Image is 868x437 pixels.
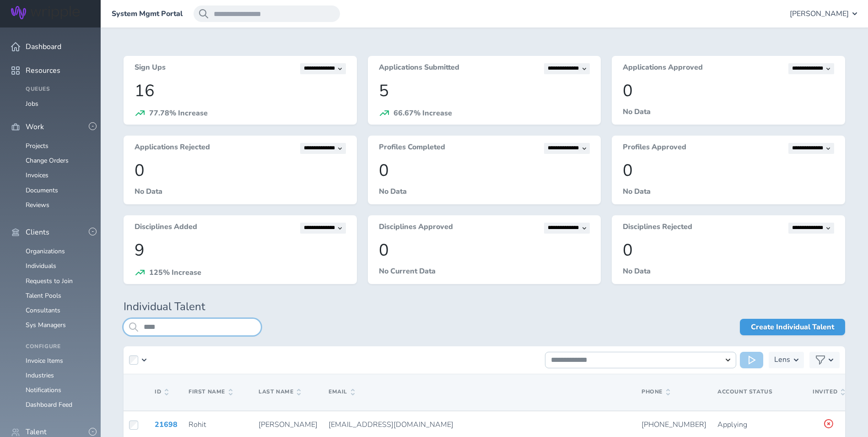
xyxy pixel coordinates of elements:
span: No Data [623,186,651,197]
span: Account Status [717,388,772,395]
span: 77.78% Increase [149,108,208,118]
p: 0 [379,241,590,260]
span: ID [155,389,168,395]
p: 5 [379,82,590,100]
a: 21698 [155,420,178,430]
h3: Profiles Completed [379,143,445,154]
p: 9 [135,241,346,260]
a: Invoice Items [26,356,63,365]
a: Requests to Join [26,277,73,285]
span: No Data [135,186,162,197]
p: 0 [135,161,346,180]
h3: Applications Submitted [379,63,459,74]
button: - [89,122,97,130]
h3: Disciplines Approved [379,223,453,234]
a: Create Individual Talent [740,319,845,335]
span: Talent [26,428,47,436]
a: Dashboard Feed [26,400,72,409]
button: Lens [769,352,804,368]
span: No Data [379,186,407,197]
span: Last Name [259,389,301,395]
a: Invoices [26,171,49,180]
span: [PERSON_NAME] [790,10,849,18]
a: Notifications [26,386,61,394]
a: Documents [26,186,58,195]
h3: Applications Approved [623,63,703,74]
span: Work [26,123,44,131]
span: [PERSON_NAME] [259,420,318,430]
span: Rohit [189,420,206,430]
span: Phone [642,389,670,395]
span: No Current Data [379,266,436,276]
span: Applying [717,420,747,430]
button: Run Action [740,352,763,368]
span: Invited [813,389,845,395]
h4: Configure [26,344,90,350]
a: System Mgmt Portal [112,10,183,18]
span: Clients [26,228,49,236]
a: Individuals [26,262,56,270]
a: Industries [26,371,54,380]
p: 0 [623,82,834,100]
span: 66.67% Increase [394,108,452,118]
a: Sys Managers [26,321,66,329]
h3: Lens [774,352,790,368]
a: Change Orders [26,156,69,165]
span: [EMAIL_ADDRESS][DOMAIN_NAME] [329,420,453,430]
span: First Name [189,389,232,395]
span: No Data [623,266,651,276]
p: 0 [623,161,834,180]
a: Projects [26,142,49,150]
h4: Queues [26,86,90,93]
button: - [89,228,97,235]
a: Jobs [26,99,38,108]
button: [PERSON_NAME] [790,5,857,22]
p: 0 [379,161,590,180]
p: 0 [623,241,834,260]
a: Consultants [26,306,60,315]
img: Wripple [11,6,80,19]
a: Reviews [26,201,49,209]
h1: Individual Talent [124,300,845,313]
h3: Applications Rejected [135,143,210,154]
span: Dashboard [26,43,61,51]
h3: Profiles Approved [623,143,686,154]
span: Resources [26,66,60,75]
a: Organizations [26,247,65,256]
h3: Sign Ups [135,63,166,74]
p: 16 [135,82,346,100]
h3: Disciplines Added [135,223,197,234]
span: No Data [623,107,651,117]
button: - [89,428,97,436]
h3: Disciplines Rejected [623,223,692,234]
a: Talent Pools [26,291,61,300]
span: 125% Increase [149,268,201,278]
span: Email [329,389,355,395]
span: [PHONE_NUMBER] [642,420,706,430]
